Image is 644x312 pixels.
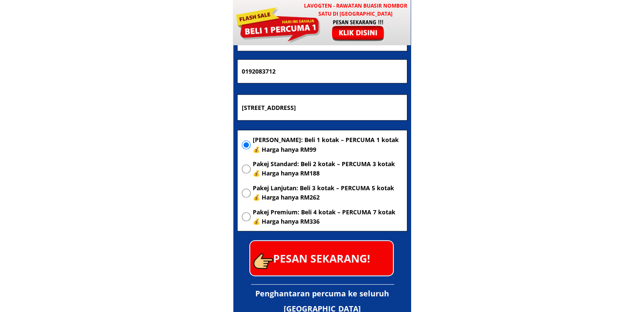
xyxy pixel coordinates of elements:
[250,241,393,275] p: PESAN SEKARANG!
[253,135,403,154] span: [PERSON_NAME]: Beli 1 kotak – PERCUMA 1 kotak 💰 Harga hanya RM99
[240,60,405,83] input: Nombor Telefon Bimbit
[240,95,405,120] input: Alamat
[253,208,403,227] span: Pakej Premium: Beli 4 kotak – PERCUMA 7 kotak 💰 Harga hanya RM336
[253,159,403,178] span: Pakej Standard: Beli 2 kotak – PERCUMA 3 kotak 💰 Harga hanya RM188
[300,2,411,18] h3: LAVOGTEN - Rawatan Buasir Nombor Satu di [GEOGRAPHIC_DATA]
[253,183,403,203] span: Pakej Lanjutan: Beli 3 kotak – PERCUMA 5 kotak 💰 Harga hanya RM262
